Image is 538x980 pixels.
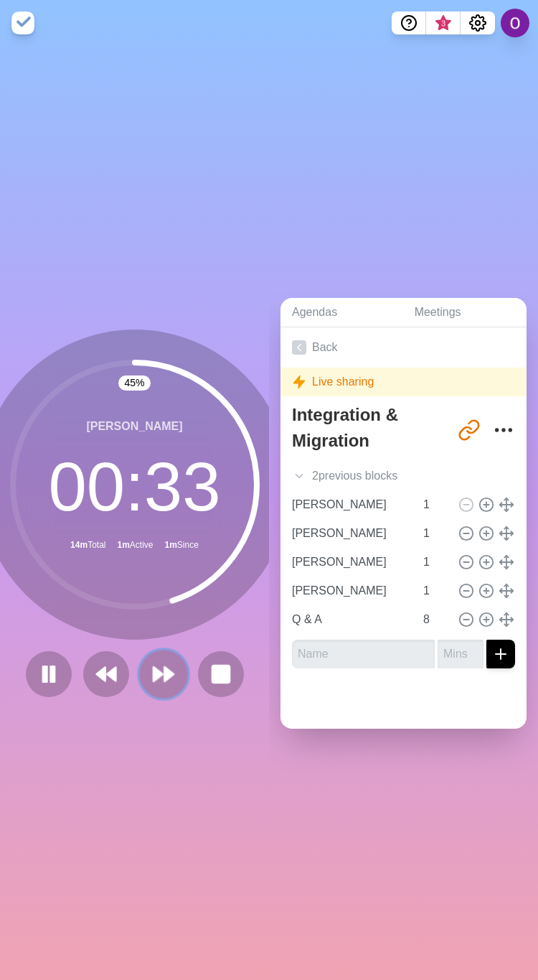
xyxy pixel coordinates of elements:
[292,640,435,668] input: Name
[280,298,403,327] a: Agendas
[426,11,461,34] button: What’s new
[438,640,483,668] input: Mins
[286,605,415,634] input: Name
[286,490,415,519] input: Name
[280,327,527,368] a: Back
[286,548,415,577] input: Name
[455,416,483,444] button: Share link
[438,18,449,29] span: 3
[280,368,527,396] div: Live sharing
[11,11,34,34] img: timeblocks logo
[417,519,452,548] input: Mins
[392,11,426,34] button: Help
[286,519,415,548] input: Name
[286,577,415,605] input: Name
[417,605,452,634] input: Mins
[417,577,452,605] input: Mins
[461,11,495,34] button: Settings
[403,298,527,327] a: Meetings
[280,462,527,490] div: 2 previous block
[417,490,452,519] input: Mins
[489,416,518,444] button: More
[392,467,397,485] span: s
[417,548,452,577] input: Mins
